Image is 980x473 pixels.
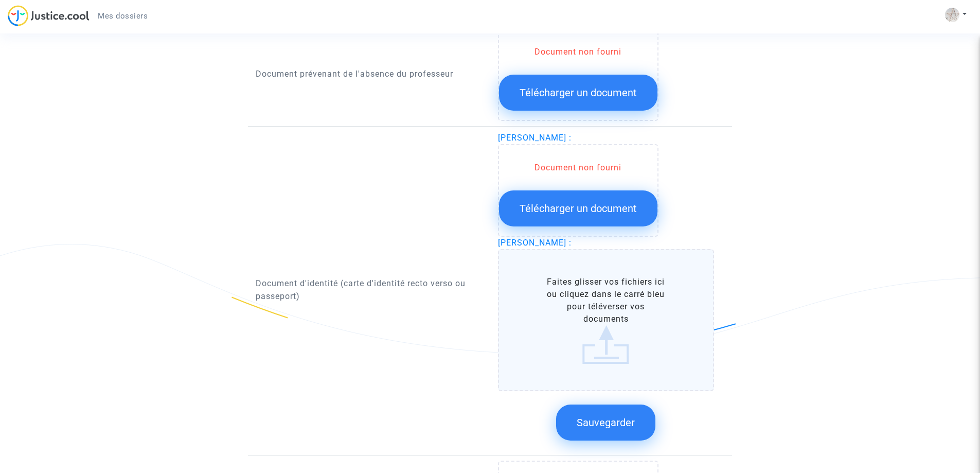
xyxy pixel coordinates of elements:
img: AAcHTtfghjjySLS5RXlrx-AqLF3t5lYRueK_xswRygd-FxE-oCI=s96-c [945,8,959,22]
a: Mes dossiers [90,8,156,24]
p: Document d'identité (carte d'identité recto verso ou passeport) [256,277,483,303]
button: Télécharger un document [499,190,657,226]
p: Document prévenant de l'absence du professeur [256,67,483,80]
span: Sauvegarder [577,416,635,429]
span: [PERSON_NAME] : [498,133,572,143]
button: Télécharger un document [499,75,657,111]
span: Télécharger un document [520,86,637,99]
img: jc-logo.svg [8,5,90,26]
div: Document non fourni [499,46,657,58]
div: Document non fourni [499,162,657,174]
button: Sauvegarder [556,405,655,441]
span: [PERSON_NAME] : [498,238,572,248]
span: Mes dossiers [98,11,148,21]
span: Télécharger un document [520,202,637,215]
